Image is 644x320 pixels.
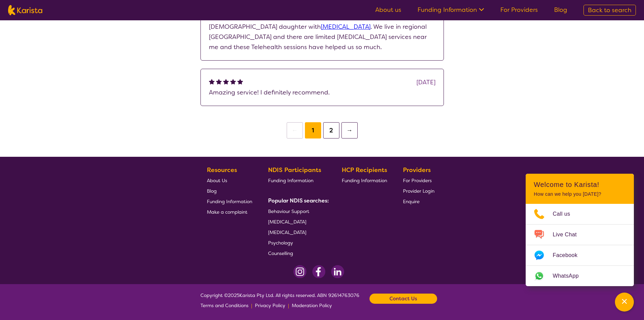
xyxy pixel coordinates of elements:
img: Facebook [312,265,326,278]
p: Amazing service! I definitely recommend. [209,87,435,98]
a: Privacy Policy [255,300,285,311]
span: Privacy Policy [255,302,285,308]
b: NDIS Participants [268,166,321,174]
a: Back to search [583,5,636,16]
a: Terms and Conditions [200,300,248,311]
a: Funding Information [207,196,252,207]
b: Contact Us [389,294,417,304]
a: [MEDICAL_DATA] [268,227,326,237]
button: 2 [323,122,339,138]
img: LinkedIn [331,265,344,278]
a: Make a complaint [207,207,252,217]
a: About us [375,6,401,14]
span: About Us [207,177,227,184]
a: Moderation Policy [292,300,332,311]
span: Enquire [403,198,420,205]
a: Enquire [403,196,434,207]
b: Resources [207,166,237,174]
button: → [341,122,358,138]
a: Blog [207,186,252,196]
p: | [288,300,289,311]
span: Funding Information [207,198,252,205]
span: Facebook [553,250,586,260]
h2: Welcome to Karista! [534,180,626,189]
span: WhatsApp [553,271,587,281]
span: Make a complaint [207,209,247,215]
span: Blog [207,188,217,194]
span: Back to search [588,6,631,14]
ul: Choose channel [526,204,634,286]
p: I’m grateful for RM therapy as they provide me ongoing Telehealth for my [DEMOGRAPHIC_DATA] daugh... [209,12,435,52]
a: For Providers [403,175,434,186]
button: ← [287,122,303,138]
span: Call us [553,209,578,219]
div: Channel Menu [526,174,634,286]
span: Provider Login [403,188,434,194]
b: Popular NDIS searches: [268,197,329,204]
p: | [251,300,252,311]
img: fullstar [223,79,229,84]
div: [DATE] [416,77,435,87]
span: Terms and Conditions [200,302,248,308]
p: How can we help you [DATE]? [534,191,626,197]
span: For Providers [403,177,432,184]
a: Funding Information [342,175,387,186]
a: [MEDICAL_DATA] [321,23,371,31]
a: Blog [554,6,567,14]
a: Psychology [268,237,326,248]
img: Karista logo [8,5,42,15]
span: Funding Information [342,177,387,184]
span: Funding Information [268,177,313,184]
img: fullstar [237,79,243,84]
button: 1 [305,122,321,138]
a: [MEDICAL_DATA] [268,216,326,227]
span: [MEDICAL_DATA] [268,229,306,235]
span: Counselling [268,250,293,256]
b: Providers [403,166,431,174]
a: Funding Information [418,6,484,14]
span: Live Chat [553,230,585,240]
img: fullstar [216,79,222,84]
a: Provider Login [403,186,434,196]
button: Channel Menu [615,293,634,312]
b: HCP Recipients [342,166,387,174]
img: fullstar [230,79,236,84]
a: Web link opens in a new tab. [526,266,634,286]
span: Psychology [268,240,293,246]
a: For Providers [500,6,538,14]
span: Behaviour Support [268,208,309,214]
a: Funding Information [268,175,326,186]
a: About Us [207,175,252,186]
span: Copyright © 2025 Karista Pty Ltd. All rights reserved. ABN 92614763076 [200,290,359,311]
span: Moderation Policy [292,302,332,308]
span: [MEDICAL_DATA] [268,219,306,225]
img: fullstar [209,79,215,84]
img: Instagram [293,265,307,278]
a: Counselling [268,248,326,258]
a: Behaviour Support [268,206,326,216]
